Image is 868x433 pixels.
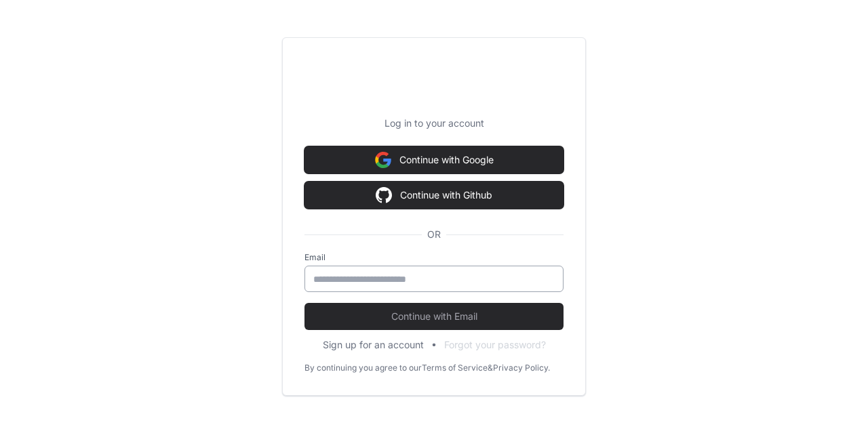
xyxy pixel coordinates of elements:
img: Sign in with google [375,146,391,173]
a: Terms of Service [422,363,488,373]
label: Email [304,252,564,263]
a: Privacy Policy. [493,363,550,373]
div: & [488,363,493,373]
button: Sign up for an account [323,338,424,352]
span: Continue with Email [304,310,564,323]
button: Continue with Email [304,303,564,330]
span: OR [422,228,446,241]
button: Continue with Github [304,182,564,209]
button: Forgot your password? [444,338,546,352]
p: Log in to your account [304,117,564,130]
img: Sign in with google [376,182,392,209]
button: Continue with Google [304,146,564,173]
div: By continuing you agree to our [304,363,422,373]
